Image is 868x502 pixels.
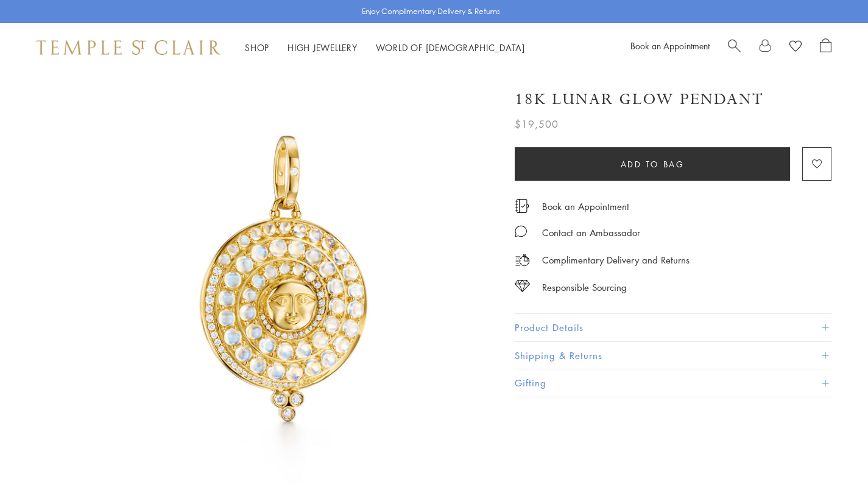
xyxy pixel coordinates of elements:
a: ShopShop [245,41,269,54]
a: World of [DEMOGRAPHIC_DATA]World of [DEMOGRAPHIC_DATA] [376,41,525,54]
button: Product Details [515,314,831,341]
img: icon_appointment.svg [515,199,529,213]
span: Add to bag [621,158,685,171]
img: icon_sourcing.svg [515,280,530,292]
span: $19,500 [515,116,559,132]
p: Enjoy Complimentary Delivery & Returns [362,5,500,18]
button: Add to bag [515,147,790,181]
img: MessageIcon-01_2.svg [515,225,527,237]
p: Complimentary Delivery and Returns [542,253,690,268]
img: icon_delivery.svg [515,253,530,268]
div: Responsible Sourcing [542,280,627,295]
a: Search [728,38,741,57]
a: Book an Appointment [542,200,629,213]
a: View Wishlist [789,38,802,57]
a: High JewelleryHigh Jewellery [288,41,358,54]
img: Temple St. Clair [37,40,221,55]
div: Contact an Ambassador [542,225,640,240]
img: 18K Lunar Glow Pendant [79,72,496,489]
button: Shipping & Returns [515,342,831,369]
a: Open Shopping Bag [820,38,831,57]
nav: Main navigation [245,40,525,55]
button: Gifting [515,369,831,397]
a: Book an Appointment [630,40,710,52]
h1: 18K Lunar Glow Pendant [515,89,764,110]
